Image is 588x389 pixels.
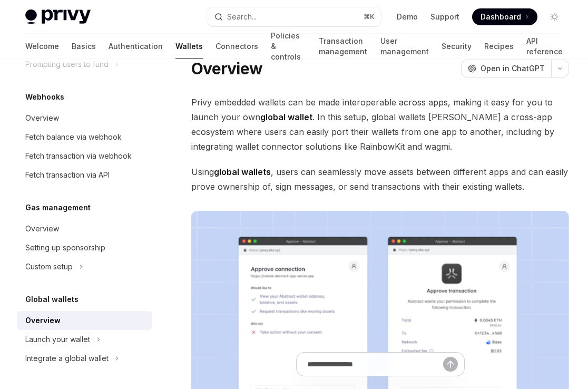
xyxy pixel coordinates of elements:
[481,12,521,22] span: Dashboard
[191,95,569,154] span: Privy embedded wallets can be made interoperable across apps, making it easy for you to launch yo...
[109,34,163,59] a: Authentication
[25,260,73,273] div: Custom setup
[25,169,110,181] div: Fetch transaction via API
[17,219,152,238] a: Overview
[25,131,122,143] div: Fetch balance via webhook
[25,333,90,346] div: Launch your wallet
[207,7,380,26] button: Search...⌘K
[17,147,152,166] a: Fetch transaction via webhook
[319,34,368,59] a: Transaction management
[364,13,375,21] span: ⌘ K
[25,34,59,59] a: Welcome
[380,34,429,59] a: User management
[472,8,537,25] a: Dashboard
[72,34,96,59] a: Basics
[481,63,545,74] span: Open in ChatGPT
[175,34,203,59] a: Wallets
[17,311,152,330] a: Overview
[17,238,152,257] a: Setting up sponsorship
[17,166,152,184] a: Fetch transaction via API
[461,60,551,77] button: Open in ChatGPT
[191,164,569,194] span: Using , users can seamlessly move assets between different apps and can easily prove ownership of...
[526,34,563,59] a: API reference
[25,112,59,124] div: Overview
[25,293,79,306] h5: Global wallets
[227,11,257,23] div: Search...
[484,34,514,59] a: Recipes
[214,167,271,177] strong: global wallets
[25,352,109,365] div: Integrate a global wallet
[25,222,59,235] div: Overview
[260,112,312,122] strong: global wallet
[17,109,152,128] a: Overview
[430,12,459,22] a: Support
[25,241,105,254] div: Setting up sponsorship
[191,59,262,78] h1: Overview
[271,34,306,59] a: Policies & controls
[25,9,91,24] img: light logo
[25,150,132,162] div: Fetch transaction via webhook
[215,34,258,59] a: Connectors
[442,34,472,59] a: Security
[546,8,563,25] button: Toggle dark mode
[443,357,458,372] button: Send message
[25,91,64,103] h5: Webhooks
[17,128,152,147] a: Fetch balance via webhook
[25,314,61,327] div: Overview
[25,201,91,214] h5: Gas management
[397,12,418,22] a: Demo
